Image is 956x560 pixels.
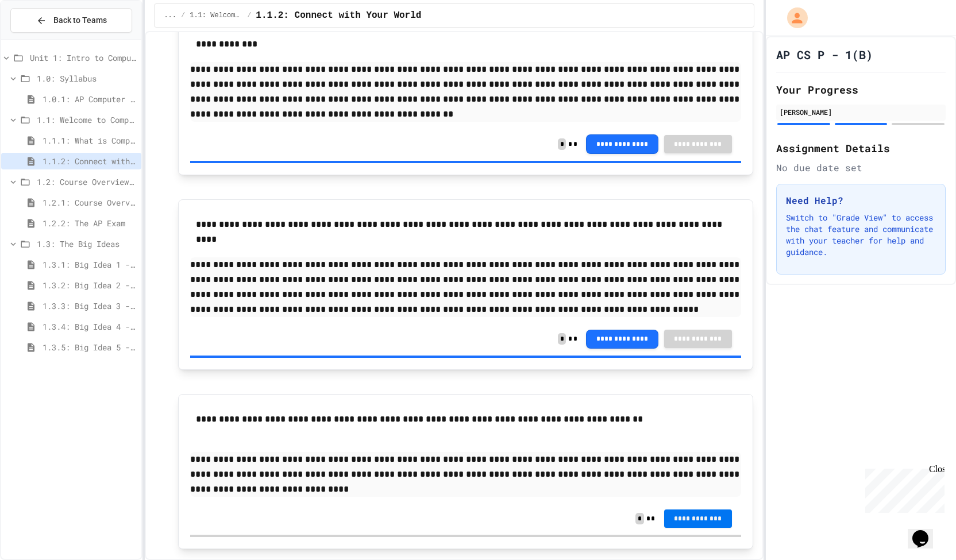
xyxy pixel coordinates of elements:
[786,212,936,258] p: Switch to "Grade View" to access the chat feature and communicate with your teacher for help and ...
[43,155,137,167] span: 1.1.2: Connect with Your World
[776,47,873,63] h1: AP CS P - 1(B)
[43,320,137,333] span: 1.3.4: Big Idea 4 - Computing Systems and Networks
[786,194,936,207] h3: Need Help?
[43,258,137,271] span: 1.3.1: Big Idea 1 - Creative Development
[776,140,946,156] h2: Assignment Details
[43,300,137,312] span: 1.3.3: Big Idea 3 - Algorithms and Programming
[43,93,137,105] span: 1.0.1: AP Computer Science Principles in Python Course Syllabus
[5,5,79,73] div: Chat with us now!Close
[37,72,137,84] span: 1.0: Syllabus
[190,11,242,20] span: 1.1: Welcome to Computer Science
[10,8,132,33] button: Back to Teams
[43,217,137,229] span: 1.2.2: The AP Exam
[776,82,946,98] h2: Your Progress
[43,279,137,291] span: 1.3.2: Big Idea 2 - Data
[780,107,942,117] div: [PERSON_NAME]
[164,11,176,20] span: ...
[776,161,946,175] div: No due date set
[181,11,185,20] span: /
[37,238,137,250] span: 1.3: The Big Ideas
[37,176,137,188] span: 1.2: Course Overview and the AP Exam
[43,134,137,146] span: 1.1.1: What is Computer Science?
[247,11,251,20] span: /
[256,9,421,22] span: 1.1.2: Connect with Your World
[37,114,137,126] span: 1.1: Welcome to Computer Science
[30,52,137,64] span: Unit 1: Intro to Computer Science
[861,464,945,513] iframe: chat widget
[43,196,137,208] span: 1.2.1: Course Overview
[53,14,107,26] span: Back to Teams
[43,341,137,353] span: 1.3.5: Big Idea 5 - Impact of Computing
[775,5,811,31] div: My Account
[908,514,945,549] iframe: chat widget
